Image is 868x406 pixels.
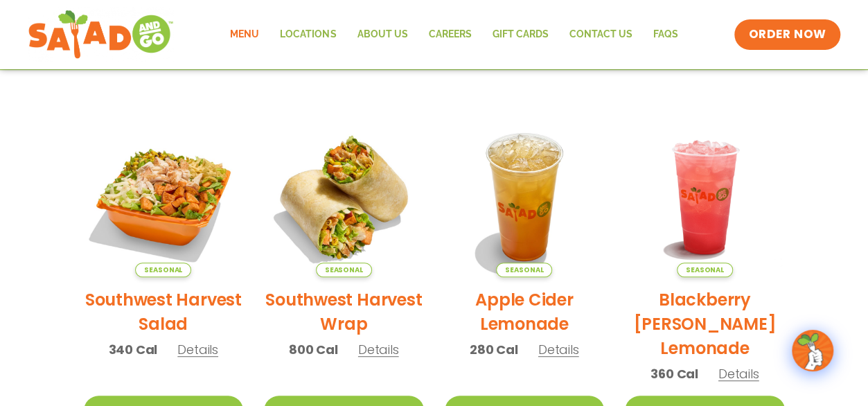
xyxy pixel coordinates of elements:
img: Product photo for Apple Cider Lemonade [445,117,605,277]
a: ORDER NOW [734,19,840,50]
span: Details [718,365,759,382]
h2: Apple Cider Lemonade [445,288,605,336]
span: Details [358,341,399,358]
span: 280 Cal [470,340,518,359]
h2: Southwest Harvest Wrap [264,288,424,336]
span: Seasonal [677,263,733,277]
span: Seasonal [316,263,372,277]
span: Details [177,341,218,358]
a: Menu [220,19,269,51]
img: Product photo for Blackberry Bramble Lemonade [625,117,785,277]
h2: Southwest Harvest Salad [84,288,244,336]
a: GIFT CARDS [481,19,558,51]
a: About Us [346,19,418,51]
span: 340 Cal [109,340,158,359]
span: 800 Cal [289,340,338,359]
img: new-SAG-logo-768×292 [28,7,174,62]
h2: Blackberry [PERSON_NAME] Lemonade [625,288,785,360]
img: Product photo for Southwest Harvest Salad [84,117,244,277]
span: ORDER NOW [748,26,826,43]
a: Contact Us [558,19,642,51]
img: Product photo for Southwest Harvest Wrap [264,117,424,277]
a: FAQs [642,19,688,51]
a: Locations [269,19,346,51]
span: Seasonal [135,263,191,277]
span: 360 Cal [650,364,698,383]
img: wpChatIcon [793,331,832,370]
a: Careers [418,19,481,51]
nav: Menu [220,19,688,51]
span: Seasonal [496,263,552,277]
span: Details [538,341,579,358]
